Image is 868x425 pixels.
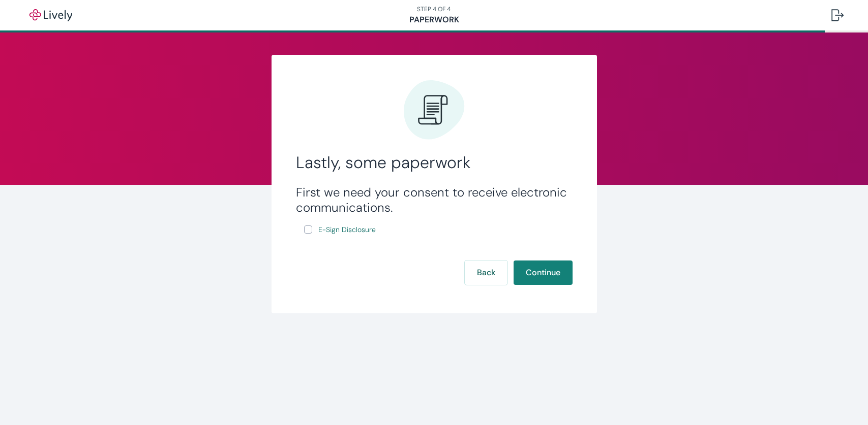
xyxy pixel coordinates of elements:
h3: First we need your consent to receive electronic communications. [296,185,573,215]
a: e-sign disclosure document [316,223,378,236]
button: Continue [514,260,573,285]
button: Back [465,260,507,285]
h2: Lastly, some paperwork [296,152,573,173]
img: Lively [22,9,79,21]
span: E-Sign Disclosure [318,224,376,235]
button: Log out [823,3,852,27]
